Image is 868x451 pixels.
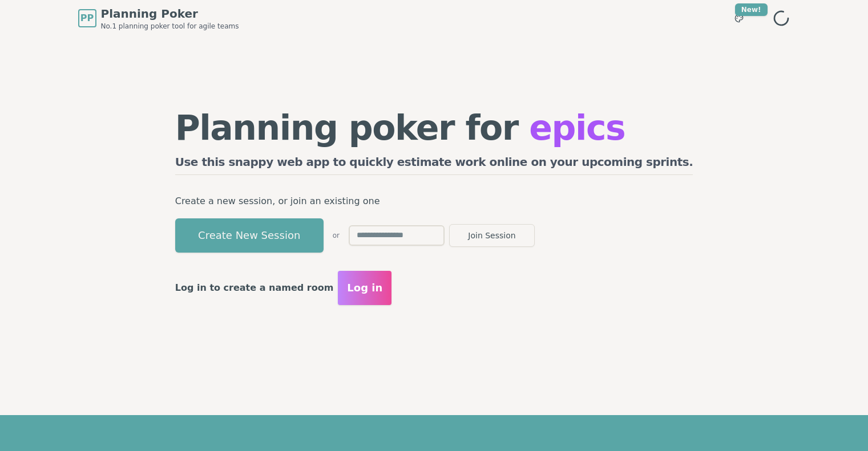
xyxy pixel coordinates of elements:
span: epics [529,108,625,148]
span: No.1 planning poker tool for agile teams [101,22,239,31]
p: Log in to create a named room [175,280,334,296]
h2: Use this snappy web app to quickly estimate work online on your upcoming sprints. [175,154,693,175]
button: Log in [338,271,391,305]
button: Create New Session [175,218,324,253]
span: PP [80,11,94,25]
div: New! [735,3,768,16]
span: Planning Poker [101,6,239,22]
button: Join Session [449,224,535,247]
span: or [333,231,340,240]
p: Create a new session, or join an existing one [175,193,693,209]
button: New! [729,8,749,29]
a: PPPlanning PokerNo.1 planning poker tool for agile teams [78,6,239,31]
span: Log in [347,280,382,296]
h1: Planning poker for [175,111,693,145]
